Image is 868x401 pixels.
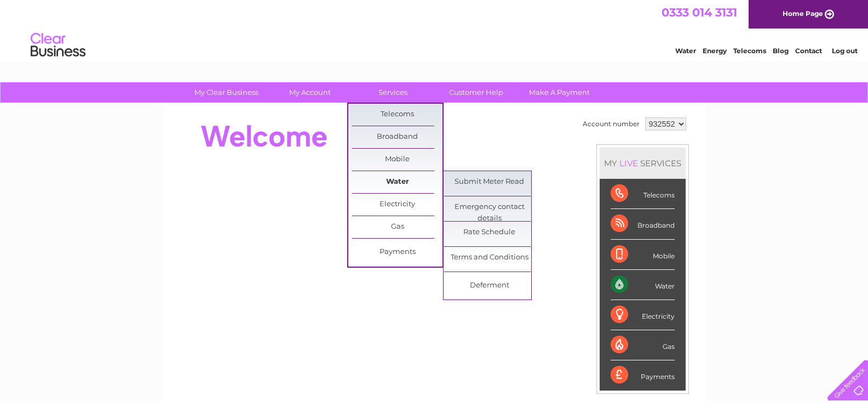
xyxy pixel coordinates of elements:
div: MY SERVICES [600,148,686,179]
div: Clear Business is a trading name of Verastar Limited (registered in [GEOGRAPHIC_DATA] No. 3667643... [176,6,693,53]
a: Blog [773,47,789,55]
a: Telecoms [352,104,442,126]
a: 0333 014 3131 [662,5,737,19]
a: Telecoms [733,47,766,55]
a: My Clear Business [181,82,272,103]
div: LIVE [617,158,640,168]
a: Submit Meter Read [444,171,534,193]
div: Payments [611,360,675,390]
div: Broadband [611,209,675,239]
a: Water [675,47,696,55]
div: Mobile [611,240,675,270]
a: Contact [795,47,822,55]
a: Make A Payment [514,82,605,103]
td: Account number [580,115,642,133]
a: Emergency contact details [444,196,534,218]
div: Gas [611,330,675,360]
a: Payments [352,241,442,263]
a: Energy [703,47,727,55]
a: Log out [832,47,858,55]
a: Services [348,82,438,103]
a: Gas [352,216,442,238]
a: My Account [265,82,355,103]
a: Broadband [352,126,442,148]
a: Electricity [352,194,442,216]
a: Mobile [352,149,442,171]
a: Terms and Conditions [444,247,534,269]
img: logo.png [30,29,86,62]
a: Rate Schedule [444,222,534,244]
div: Telecoms [611,179,675,209]
div: Water [611,270,675,300]
a: Deferment [444,275,534,297]
div: Electricity [611,300,675,330]
a: Customer Help [431,82,521,103]
a: Water [352,171,442,193]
